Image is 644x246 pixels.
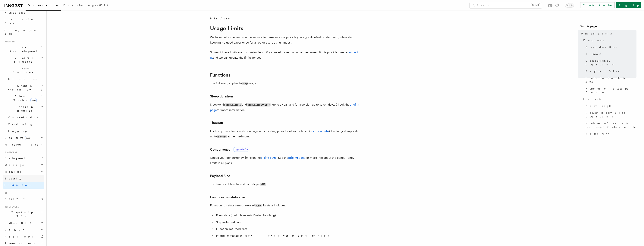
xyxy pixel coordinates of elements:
[215,233,360,238] li: Internal metadata ( )
[3,220,44,226] button: Python SDK
[7,93,44,103] button: Flow Controlnew
[584,44,636,51] a: Sleep duration
[3,163,24,167] span: Manage
[580,24,636,30] h4: On this page
[210,120,223,126] a: Timeout
[3,136,31,140] span: Realtime
[5,18,36,25] span: Leveraging Steps
[215,220,360,225] li: Step-returned data
[210,25,360,32] h1: Usage Limits
[584,85,636,96] a: Number of Steps per Function
[3,141,44,148] button: Middleware
[8,77,47,80] span: Overview
[586,111,636,118] span: Request Body Size Upgradable
[584,75,636,85] a: Function run state size
[210,147,249,152] a: ConcurrencyUpgradable
[5,235,36,238] span: REST API
[3,156,25,160] span: Deployment
[225,103,242,107] code: step.sleep()
[3,40,16,43] span: Features
[531,3,540,7] kbd: Ctrl+K
[584,130,636,137] a: Batch size
[241,234,328,238] em: small - around a few bytes
[3,76,44,134] div: Inngest Functions
[586,104,612,108] span: Name length
[583,38,604,42] span: Functions
[7,103,44,114] button: Errors & Retries
[28,4,59,7] span: Documentation
[3,205,19,208] span: References
[3,175,44,182] a: Security
[30,98,37,102] span: new
[217,135,227,138] code: 2 hours
[470,2,542,8] button: Search...Ctrl+K
[3,56,41,64] span: Events & Triggers
[3,182,44,189] a: Limitations
[5,177,21,180] span: Security
[582,37,636,44] a: Functions
[210,102,360,113] p: Sleep (with and ) up to a year, and for free plan up to seven days. Check the for more information.
[586,132,610,136] span: Batch size
[210,35,360,45] p: We have put some limits on the service to make sure we provide you a good default to start with, ...
[3,233,44,240] a: REST API
[565,3,574,8] button: Toggle dark mode
[586,45,618,49] span: Sleep duration
[586,69,620,73] span: Payload Size
[7,84,42,91] span: Steps & Workflows
[88,4,108,7] span: AgentKit
[8,130,28,133] span: Logging
[3,211,41,218] span: TypeScript SDK
[586,121,636,129] span: Number of events per request Customizable
[210,94,233,99] a: Sleep duration
[310,129,329,133] a: see more info
[210,155,360,166] p: Check your concurrency limits on the . See the for more info about the concurrency limits in all ...
[260,183,266,186] code: 4MB
[584,51,636,57] a: Timeout
[3,162,44,168] button: Manage
[7,94,41,102] span: Flow Control
[5,184,32,187] span: Limitations
[3,151,17,154] span: Platform
[3,226,44,233] button: Go SDK
[580,2,615,8] a: Contact sales
[3,221,34,225] span: Python SDK
[261,156,277,159] a: billing page
[7,116,39,119] span: Cancellation
[3,209,44,220] button: TypeScript SDK
[586,87,636,94] span: Number of Steps per Function
[210,17,230,20] span: Platform
[210,72,230,78] a: Functions
[210,129,360,139] p: Each step has a timeout depending on the hosting provider of your choice ( ), but Inngest support...
[210,182,360,187] p: The limit for data returned by a step is .
[25,136,31,140] span: new
[3,16,44,27] a: Leveraging Steps
[3,134,44,141] button: Realtimenew
[7,105,41,113] span: Errors & Retries
[3,155,44,162] button: Deployment
[3,143,39,146] span: Middleware
[63,4,83,7] span: Examples
[584,57,636,68] a: Concurrency Upgradable
[215,213,360,218] li: Event data (multiple events if using batching)
[215,226,360,232] li: Function-returned data
[210,81,360,86] p: The following applies to usage.
[86,1,110,10] a: AgentKit
[3,228,27,232] span: Go SDK
[8,123,33,126] span: Versioning
[3,67,41,74] span: Inngest Functions
[3,241,35,245] span: System events
[584,68,636,75] a: Payload Size
[3,44,44,54] button: Local Development
[584,109,636,120] a: Request Body Size Upgradable
[3,170,22,174] span: Monitor
[580,30,636,37] a: Usage Limits
[583,97,601,101] span: Events
[584,120,636,130] a: Number of events per request Customizable
[5,197,24,200] span: AgentKit
[247,103,271,107] code: step.sleepUntil()
[7,128,44,134] a: Logging
[210,195,245,200] a: Function run state size
[3,65,44,76] button: Inngest Functions
[210,50,360,60] p: Some of these limits are customizable, so if you need more than what the current limits provide, ...
[3,192,7,195] span: AI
